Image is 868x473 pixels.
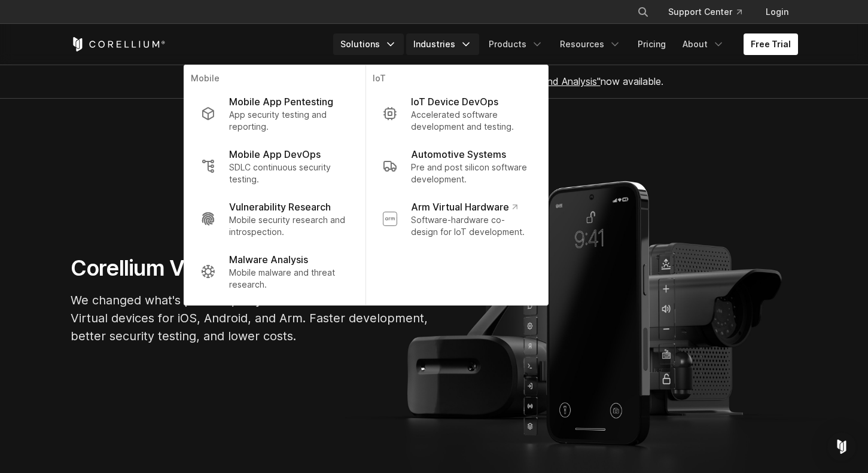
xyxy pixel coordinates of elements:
p: IoT [373,72,540,87]
a: Automotive Systems Pre and post silicon software development. [373,140,540,193]
div: Open Intercom Messenger [827,432,856,461]
a: Mobile App Pentesting App security testing and reporting. [191,87,358,140]
div: Navigation Menu [623,1,798,23]
p: Mobile [191,72,358,87]
a: Vulnerability Research Mobile security research and introspection. [191,193,358,245]
a: Malware Analysis Mobile malware and threat research. [191,245,358,298]
p: Mobile App Pentesting [229,94,333,109]
p: We changed what's possible, so you can build what's next. Virtual devices for iOS, Android, and A... [71,291,430,345]
a: Support Center [659,1,751,23]
p: IoT Device DevOps [411,94,498,109]
p: App security testing and reporting. [229,109,348,133]
h1: Corellium Virtual Hardware [71,255,430,282]
p: SDLC continuous security testing. [229,161,348,185]
a: About [675,33,732,55]
a: Solutions [333,33,404,55]
a: Products [482,33,550,55]
a: Login [756,1,798,23]
a: Pricing [631,33,673,55]
a: Arm Virtual Hardware Software-hardware co-design for IoT development. [373,193,540,245]
a: Free Trial [744,33,798,55]
p: Automotive Systems [411,147,506,161]
p: Mobile security research and introspection. [229,214,348,238]
a: IoT Device DevOps Accelerated software development and testing. [373,87,540,140]
p: Arm Virtual Hardware [411,200,517,214]
p: Software-hardware co-design for IoT development. [411,214,531,238]
div: Navigation Menu [333,33,798,55]
p: Mobile App DevOps [229,147,321,161]
a: Corellium Home [71,37,166,51]
button: Search [632,1,654,23]
p: Accelerated software development and testing. [411,109,531,133]
a: Resources [553,33,628,55]
a: Mobile App DevOps SDLC continuous security testing. [191,140,358,193]
p: Pre and post silicon software development. [411,161,531,185]
p: Malware Analysis [229,252,308,267]
a: Industries [406,33,479,55]
p: Vulnerability Research [229,200,331,214]
p: Mobile malware and threat research. [229,267,348,291]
